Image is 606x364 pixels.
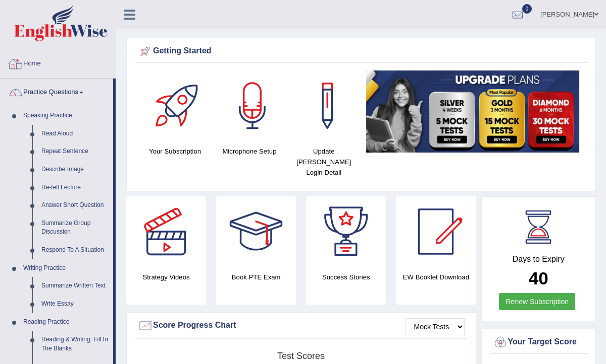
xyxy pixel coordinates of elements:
a: Renew Subscription [499,293,575,310]
a: Summarize Group Discussion [37,214,113,241]
h4: Microphone Setup [217,146,281,157]
span: 0 [522,4,532,14]
div: Getting Started [138,44,584,59]
a: Writing Practice [19,259,113,277]
h4: Update [PERSON_NAME] Login Detail [292,146,356,178]
a: Answer Short Question [37,196,113,214]
h4: Strategy Videos [126,272,206,282]
a: Reading & Writing: Fill In The Blanks [37,331,113,357]
a: Summarize Written Text [37,277,113,295]
a: Re-tell Lecture [37,179,113,197]
h4: EW Booklet Download [396,272,476,282]
b: 40 [529,268,548,288]
div: Score Progress Chart [138,318,465,333]
a: Describe Image [37,161,113,179]
h4: Success Stories [306,272,386,282]
a: Home [1,50,116,75]
tspan: Test scores [277,351,325,361]
a: Reading Practice [19,313,113,331]
h4: Your Subscription [143,146,207,157]
a: Respond To A Situation [37,241,113,259]
a: Repeat Sentence [37,142,113,161]
h4: Days to Expiry [493,255,585,264]
a: Speaking Practice [19,107,113,125]
h4: Book PTE Exam [216,272,296,282]
img: small5.jpg [366,70,579,153]
a: Practice Questions [1,79,113,104]
a: Write Essay [37,295,113,313]
div: Your Target Score [493,335,585,350]
a: Read Aloud [37,125,113,143]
